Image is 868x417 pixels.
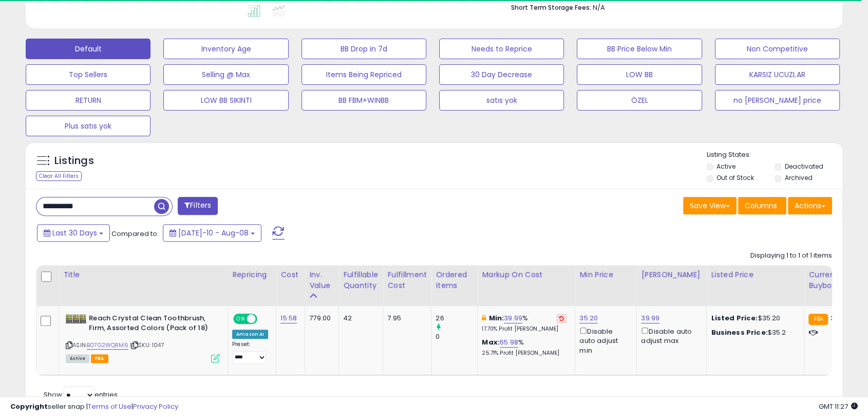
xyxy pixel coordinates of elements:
b: Listed Price: [711,313,758,323]
div: % [482,338,567,357]
div: 779.00 [309,314,331,323]
div: Preset: [232,341,268,364]
span: Last 30 Days [52,228,97,238]
div: Listed Price [711,269,800,280]
button: BB Drop in 7d [301,39,426,59]
div: % [482,314,567,333]
label: Out of Stock [716,173,754,182]
span: Columns [745,201,777,211]
label: Archived [785,173,813,182]
button: Actions [788,197,832,214]
div: Amazon AI [232,330,268,339]
div: Fulfillable Quantity [343,269,379,291]
div: Markup on Cost [482,269,571,280]
a: 39.99 [504,313,522,323]
span: FBA [91,354,108,363]
b: Business Price: [711,328,767,337]
button: ÖZEL [577,90,702,111]
b: Max: [482,337,500,347]
div: $35.20 [711,314,796,323]
button: BB Price Below Min [577,39,702,59]
a: 35.20 [579,313,598,323]
div: Cost [280,269,300,280]
span: N/A [593,3,605,12]
label: Deactivated [785,162,823,171]
span: ON [234,315,247,323]
button: LOW BB SIKINTI [163,90,288,111]
a: Terms of Use [88,402,131,411]
div: Disable auto adjust min [579,325,629,355]
strong: Copyright [10,402,48,411]
b: Min: [488,313,504,323]
p: 25.71% Profit [PERSON_NAME] [482,350,567,357]
span: | SKU: 1047 [130,341,164,349]
div: Fulfillment Cost [387,269,427,291]
div: Min Price [579,269,632,280]
button: KARSIZ UCUZLAR [715,64,840,85]
span: 2025-09-8 11:27 GMT [819,402,858,411]
a: 39.99 [641,313,659,323]
button: Top Sellers [26,64,150,85]
button: Columns [738,197,786,214]
div: Inv. value [309,269,334,291]
button: no [PERSON_NAME] price [715,90,840,111]
div: 42 [343,314,375,323]
p: Listing States: [707,150,842,160]
div: Disable auto adjust max [641,325,699,346]
button: Non Competitive [715,39,840,59]
button: Needs to Reprice [439,39,564,59]
a: 15.58 [280,313,297,323]
button: Inventory Age [163,39,288,59]
img: 51f6qCkW0mS._SL40_.jpg [66,314,86,323]
div: Title [63,269,223,280]
div: Clear All Filters [36,171,82,181]
button: Filters [178,197,218,215]
div: $35.2 [711,328,796,337]
span: Show: entries [44,390,118,400]
button: satıs yok [439,90,564,111]
span: [DATE]-10 - Aug-08 [178,228,249,238]
div: 7.95 [387,314,423,323]
h5: Listings [54,154,94,168]
div: Displaying 1 to 1 of 1 items [750,251,832,261]
button: Items Being Repriced [301,64,426,85]
button: BB FBM+WINBB [301,90,426,111]
div: seller snap | | [10,402,178,412]
div: 0 [436,332,477,341]
button: Save View [683,197,737,214]
div: 26 [436,314,477,323]
a: Privacy Policy [133,402,178,411]
span: Compared to: [111,229,159,239]
button: RETURN [26,90,150,111]
div: ASIN: [66,314,220,361]
button: Last 30 Days [37,224,110,242]
span: OFF [256,315,272,323]
div: [PERSON_NAME] [641,269,702,280]
p: 17.70% Profit [PERSON_NAME] [482,325,567,333]
div: Ordered Items [436,269,473,291]
button: 30 Day Decrease [439,64,564,85]
button: Default [26,39,150,59]
b: Short Term Storage Fees: [511,3,591,12]
span: All listings currently available for purchase on Amazon [66,354,89,363]
div: Repricing [232,269,272,280]
button: Plus satıs yok [26,116,150,136]
label: Active [716,162,735,171]
button: Selling @ Max [163,64,288,85]
button: [DATE]-10 - Aug-08 [163,224,261,242]
a: B07G2WQRM6 [87,341,128,350]
a: 65.98 [500,337,518,348]
th: The percentage added to the cost of goods (COGS) that forms the calculator for Min & Max prices. [478,265,575,306]
div: Current Buybox Price [808,269,861,291]
button: LOW BB [577,64,702,85]
b: Reach Crystal Clean Toothbrush, Firm, Assorted Colors (Pack of 18) [89,314,214,335]
span: 35.07 [831,313,848,323]
small: FBA [808,314,827,325]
